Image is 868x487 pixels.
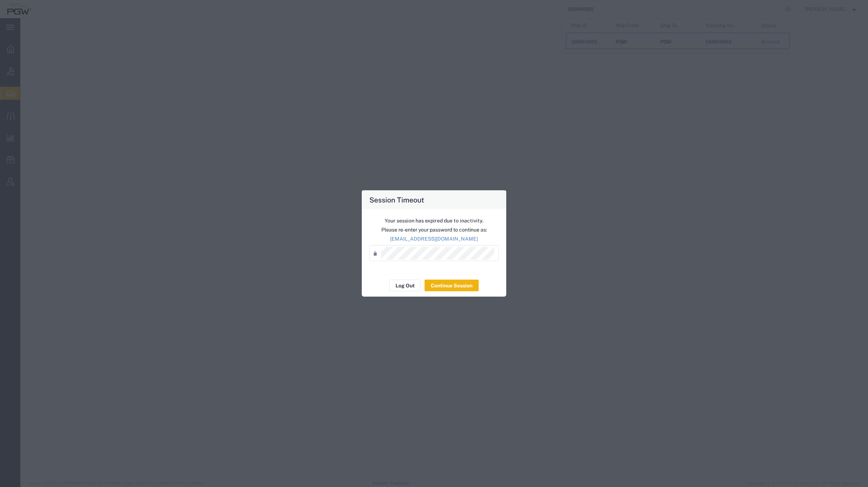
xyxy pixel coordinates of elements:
[369,195,424,205] h4: Session Timeout
[369,226,499,234] p: Please re-enter your password to continue as:
[369,217,499,225] p: Your session has expired due to inactivity.
[425,280,479,291] button: Continue Session
[369,235,499,243] p: [EMAIL_ADDRESS][DOMAIN_NAME]
[389,280,421,291] button: Log Out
